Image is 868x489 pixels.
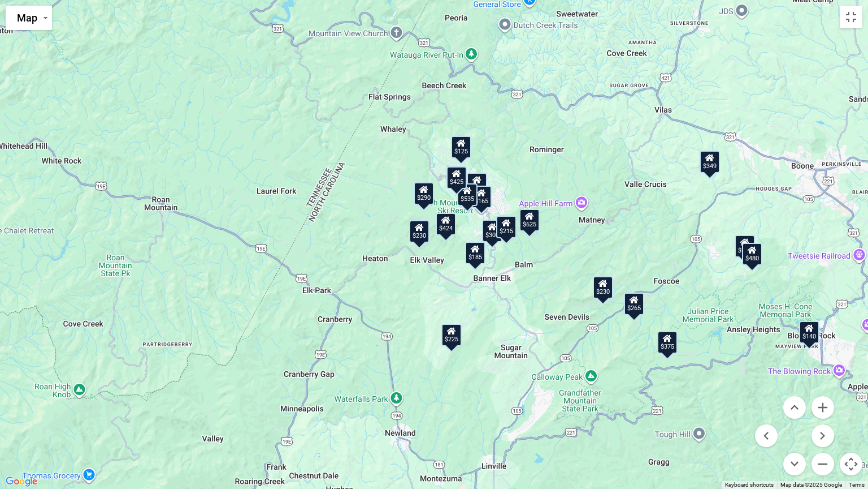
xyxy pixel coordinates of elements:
div: $215 [496,216,517,238]
div: $230 [593,276,613,299]
button: Zoom out [811,453,834,475]
button: Move down [783,453,806,475]
div: $480 [742,243,762,265]
div: $625 [519,209,540,231]
button: Move up [783,396,806,419]
div: $140 [799,321,819,344]
button: Zoom in [811,396,834,419]
button: Keyboard shortcuts [725,481,774,489]
button: Move left [755,424,778,447]
button: Move right [811,424,834,447]
a: Terms (opens in new tab) [849,482,865,488]
div: $165 [735,235,755,258]
div: $349 [700,151,720,173]
button: Map camera controls [840,453,862,475]
span: Map data ©2025 Google [780,482,842,488]
div: $375 [657,331,678,354]
div: $265 [624,293,644,315]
